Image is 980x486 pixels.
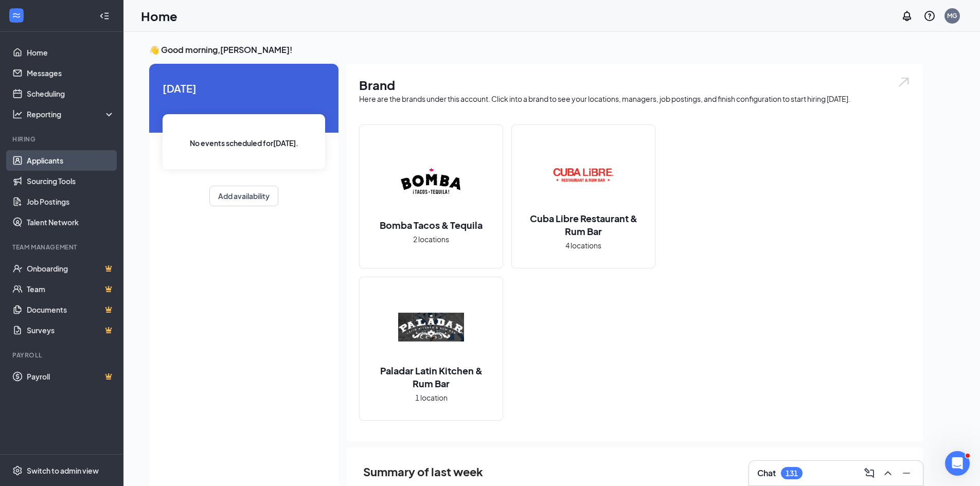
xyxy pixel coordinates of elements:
[882,467,894,479] svg: ChevronUp
[27,109,115,119] div: Reporting
[900,467,913,479] svg: Minimize
[363,463,483,481] span: Summary of last week
[550,142,616,208] img: Cuba Libre Restaurant & Rum Bar
[512,212,655,238] h2: Cuba Libre Restaurant & Rum Bar
[945,451,970,476] iframe: Intercom live chat
[12,135,113,143] div: Hiring
[757,467,776,479] h3: Chat
[413,233,449,245] span: 2 locations
[27,42,115,63] a: Home
[141,7,177,25] h1: Home
[27,366,115,387] a: PayrollCrown
[27,171,115,191] a: Sourcing Tools
[11,10,22,21] svg: WorkstreamLogo
[861,465,878,481] button: ComposeMessage
[27,83,115,104] a: Scheduling
[12,351,113,359] div: Payroll
[190,137,298,149] span: No events scheduled for [DATE] .
[880,465,896,481] button: ChevronUp
[398,294,464,360] img: Paladar Latin Kitchen & Rum Bar
[359,94,911,104] div: Here are the brands under this account. Click into a brand to see your locations, managers, job p...
[27,258,115,279] a: OnboardingCrown
[786,469,798,478] div: 131
[27,465,99,476] div: Switch to admin view
[209,186,278,206] button: Add availability
[897,76,911,88] img: open.6027fd2a22e1237b5b06.svg
[27,191,115,212] a: Job Postings
[398,149,464,214] img: Bomba Tacos & Tequila
[12,465,23,476] svg: Settings
[360,364,503,390] h2: Paladar Latin Kitchen & Rum Bar
[923,10,936,22] svg: QuestionInfo
[415,392,448,403] span: 1 location
[27,279,115,299] a: TeamCrown
[359,76,911,94] h1: Brand
[12,243,113,251] div: Team Management
[163,80,325,96] span: [DATE]
[27,150,115,171] a: Applicants
[901,10,913,22] svg: Notifications
[27,63,115,83] a: Messages
[947,11,957,20] div: MG
[369,219,493,231] h2: Bomba Tacos & Tequila
[27,320,115,340] a: SurveysCrown
[99,11,110,21] svg: Collapse
[565,240,601,251] span: 4 locations
[898,465,915,481] button: Minimize
[149,44,923,56] h3: 👋 Good morning, [PERSON_NAME] !
[12,109,23,119] svg: Analysis
[27,299,115,320] a: DocumentsCrown
[863,467,876,479] svg: ComposeMessage
[27,212,115,232] a: Talent Network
